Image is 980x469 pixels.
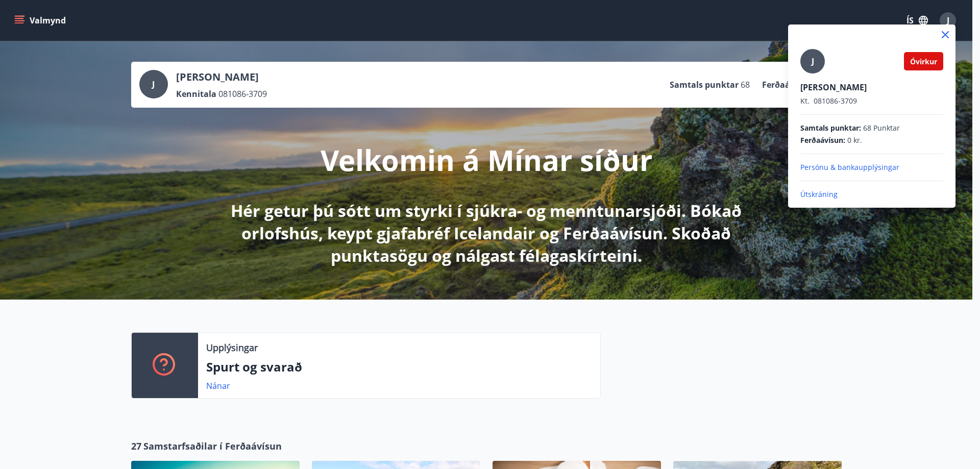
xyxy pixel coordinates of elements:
[800,189,943,200] p: Útskráning
[910,57,937,66] span: Óvirkur
[800,82,943,93] p: [PERSON_NAME]
[847,135,862,145] span: 0 kr.
[800,123,861,133] span: Samtals punktar :
[812,56,814,67] span: J
[800,96,943,106] p: 081086-3709
[863,123,900,133] span: 68 Punktar
[800,135,845,145] span: Ferðaávísun :
[800,96,810,106] span: Kt.
[800,162,943,172] p: Persónu & bankaupplýsingar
